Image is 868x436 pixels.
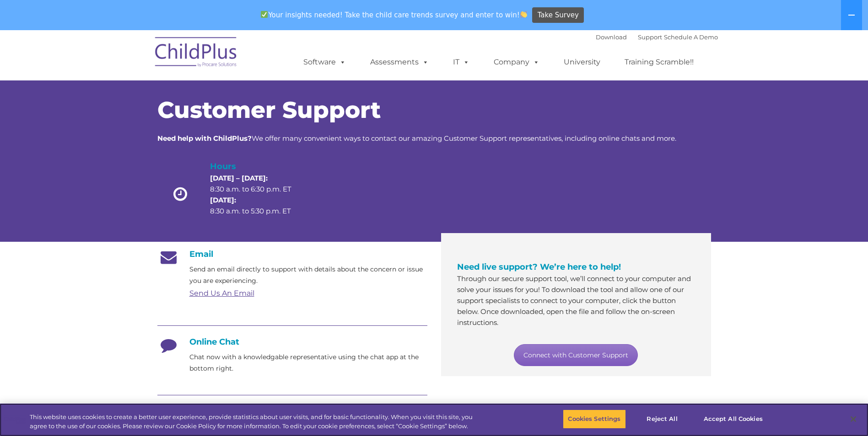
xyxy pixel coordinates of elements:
a: Software [294,53,355,71]
button: Reject All [634,409,691,429]
img: ✅ [261,11,268,18]
strong: [DATE]: [210,196,236,204]
h4: Online Chat [157,337,427,347]
img: 👏 [520,11,527,18]
a: University [555,53,609,71]
a: Download [596,33,627,41]
a: Company [485,53,549,71]
a: IT [444,53,479,71]
strong: [DATE] – [DATE]: [210,174,268,182]
a: Schedule A Demo [664,33,718,41]
p: Through our secure support tool, we’ll connect to your computer and solve your issues for you! To... [457,273,695,328]
p: 8:30 a.m. to 6:30 p.m. ET 8:30 a.m. to 5:30 p.m. ET [210,173,307,217]
a: Take Survey [532,7,584,23]
a: Assessments [361,53,438,71]
span: We offer many convenient ways to contact our amazing Customer Support representatives, including ... [157,134,676,143]
p: Send an email directly to support with details about the concern or issue you are experiencing. [189,264,427,287]
button: Close [843,409,863,429]
a: Training Scramble!! [615,53,703,71]
font: | [596,33,718,41]
span: Need live support? We’re here to help! [457,262,621,272]
a: Support [638,33,662,41]
h4: Email [157,249,427,259]
img: ChildPlus by Procare Solutions [151,31,242,76]
button: Cookies Settings [563,409,625,429]
p: Chat now with a knowledgable representative using the chat app at the bottom right. [189,351,427,374]
span: Your insights needed! Take the child care trends survey and enter to win! [257,6,531,24]
a: Send Us An Email [189,289,254,298]
div: This website uses cookies to create a better user experience, provide statistics about user visit... [30,413,477,431]
button: Accept All Cookies [699,409,768,429]
span: Take Survey [538,7,579,23]
strong: Need help with ChildPlus? [157,134,252,143]
span: Customer Support [157,96,381,124]
h4: Hours [210,160,307,173]
a: Connect with Customer Support [514,344,638,366]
